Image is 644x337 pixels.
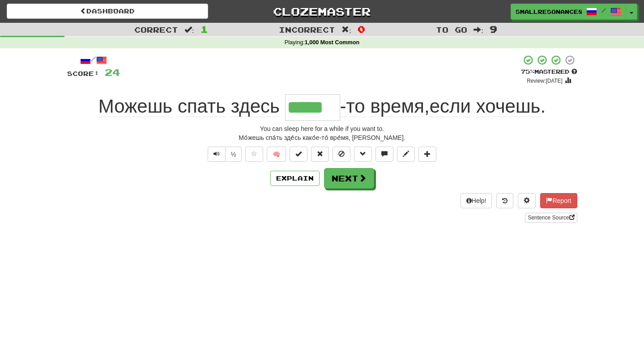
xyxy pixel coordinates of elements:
[461,193,492,208] button: Help!
[222,4,423,19] a: Clozemaster
[430,96,471,117] span: если
[245,147,263,162] button: Favorite sentence (alt+f)
[511,4,626,20] a: SmallResonance8110 /
[525,213,577,223] a: Sentence Source
[7,4,208,19] a: Dashboard
[418,147,436,162] button: Add to collection (alt+a)
[496,193,513,208] button: Round history (alt+y)
[324,168,374,189] button: Next
[375,147,393,162] button: Discuss sentence (alt+u)
[341,26,351,34] span: :
[476,96,541,117] span: хочешь
[267,147,286,162] button: 🧠
[134,25,178,34] span: Correct
[208,147,226,162] button: Play sentence audio (ctl+space)
[98,96,172,117] span: Можешь
[67,70,99,77] span: Score:
[290,147,307,162] button: Set this sentence to 100% Mastered (alt+m)
[521,68,577,76] div: Mastered
[105,67,120,78] span: 24
[200,24,208,34] span: 1
[305,39,359,46] strong: 1,000 Most Common
[231,96,280,117] span: здесь
[178,96,226,117] span: спать
[601,7,606,13] span: /
[521,68,534,75] span: 75 %
[540,193,577,208] button: Report
[354,147,372,162] button: Grammar (alt+g)
[358,24,365,34] span: 0
[397,147,415,162] button: Edit sentence (alt+d)
[279,25,335,34] span: Incorrect
[490,24,497,34] span: 9
[340,96,546,117] span: , .
[516,8,582,16] span: SmallResonance8110
[311,147,329,162] button: Reset to 0% Mastered (alt+r)
[270,171,320,186] button: Explain
[340,96,365,117] span: -то
[527,78,563,84] small: Review: [DATE]
[67,55,120,66] div: /
[333,147,350,162] button: Ignore sentence (alt+i)
[370,96,424,117] span: время
[473,26,483,34] span: :
[184,26,194,34] span: :
[67,124,577,133] div: You can sleep here for a while if you want to.
[436,25,467,34] span: To go
[206,147,242,162] div: Text-to-speech controls
[67,133,577,142] div: Мо́жешь спа́ть зде́сь како́е-то́ вре́мя, [PERSON_NAME].
[225,147,242,162] button: ½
